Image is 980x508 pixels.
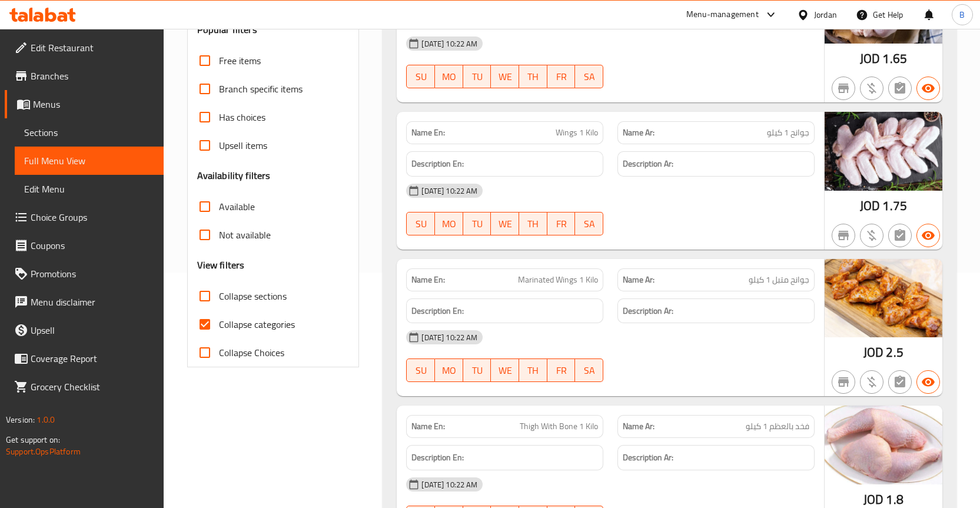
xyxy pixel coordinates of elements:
[435,358,463,382] button: MO
[440,215,459,233] span: MO
[411,68,430,85] span: SU
[547,212,576,235] button: FR
[31,69,154,83] span: Branches
[888,224,912,247] button: Not has choices
[31,295,154,309] span: Menu disclaimer
[31,267,154,281] span: Promotions
[15,175,164,203] a: Edit Menu
[767,127,809,139] span: جوانح 1 كيلو
[435,65,463,88] button: MO
[417,185,482,197] span: [DATE] 10:22 AM
[496,68,514,85] span: WE
[411,127,445,139] strong: Name En:
[411,304,464,318] strong: Description En:
[5,344,164,373] a: Coverage Report
[749,274,809,286] span: جوانح متبل 1 كيلو
[575,65,603,88] button: SA
[406,358,435,382] button: SU
[440,68,459,85] span: MO
[5,260,164,288] a: Promotions
[463,65,491,88] button: TU
[916,77,940,100] button: Available
[832,224,855,247] button: Not branch specific item
[832,77,855,100] button: Not branch specific item
[863,341,883,364] span: JOD
[406,212,435,235] button: SU
[6,432,60,447] span: Get support on:
[219,289,287,303] span: Collapse sections
[547,358,576,382] button: FR
[197,23,350,36] h3: Popular filters
[31,380,154,394] span: Grocery Checklist
[524,362,543,379] span: TH
[519,212,547,235] button: TH
[524,215,543,233] span: TH
[5,203,164,231] a: Choice Groups
[888,77,912,100] button: Not has choices
[31,210,154,224] span: Choice Groups
[623,450,673,465] strong: Description Ar:
[219,82,303,96] span: Branch specific items
[491,358,519,382] button: WE
[916,224,940,247] button: Available
[580,362,599,379] span: SA
[31,41,154,55] span: Edit Restaurant
[882,47,907,70] span: 1.65
[15,147,164,175] a: Full Menu View
[623,304,673,318] strong: Description Ar:
[411,420,445,433] strong: Name En:
[468,215,487,233] span: TU
[623,127,655,139] strong: Name Ar:
[552,215,571,233] span: FR
[575,358,603,382] button: SA
[411,215,430,233] span: SU
[556,127,598,139] span: Wings 1 Kilo
[686,8,759,22] div: Menu-management
[33,97,154,111] span: Menus
[5,34,164,62] a: Edit Restaurant
[31,351,154,366] span: Coverage Report
[825,259,942,337] img: %D9%83%D9%8A%D9%84%D9%88_%D8%AC%D9%88%D8%A7%D9%86%D8%AD_%D9%85%D8%AA%D8%A8%D9%8463895947806646106...
[519,65,547,88] button: TH
[916,370,940,394] button: Available
[886,341,903,364] span: 2.5
[219,138,267,152] span: Upsell items
[411,157,464,171] strong: Description En:
[882,194,907,217] span: 1.75
[6,444,81,459] a: Support.OpsPlatform
[580,215,599,233] span: SA
[219,346,284,360] span: Collapse Choices
[491,65,519,88] button: WE
[468,362,487,379] span: TU
[825,406,942,484] img: %D9%83%D9%8A%D9%84%D9%88_%D9%81%D8%AE%D8%AF_%D8%A8%D8%A7%D9%84%D8%B9%D8%B8%D9%8563895947813780136...
[860,224,883,247] button: Purchased item
[623,420,655,433] strong: Name Ar:
[411,362,430,379] span: SU
[219,228,271,242] span: Not available
[440,362,459,379] span: MO
[5,62,164,90] a: Branches
[623,274,655,286] strong: Name Ar:
[411,274,445,286] strong: Name En:
[435,212,463,235] button: MO
[825,112,942,190] img: %D9%83%D9%8A%D9%84%D9%88_%D8%AC%D9%88%D8%A7%D9%86%D8%AD638959477982734276.jpg
[411,450,464,465] strong: Description En:
[491,212,519,235] button: WE
[814,8,837,21] div: Jordan
[219,317,295,331] span: Collapse categories
[547,65,576,88] button: FR
[888,370,912,394] button: Not has choices
[5,90,164,118] a: Menus
[524,68,543,85] span: TH
[832,370,855,394] button: Not branch specific item
[24,125,154,140] span: Sections
[463,212,491,235] button: TU
[746,420,809,433] span: فخد بالعظم 1 كيلو
[24,154,154,168] span: Full Menu View
[406,65,435,88] button: SU
[496,215,514,233] span: WE
[5,316,164,344] a: Upsell
[552,68,571,85] span: FR
[417,479,482,490] span: [DATE] 10:22 AM
[860,77,883,100] button: Purchased item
